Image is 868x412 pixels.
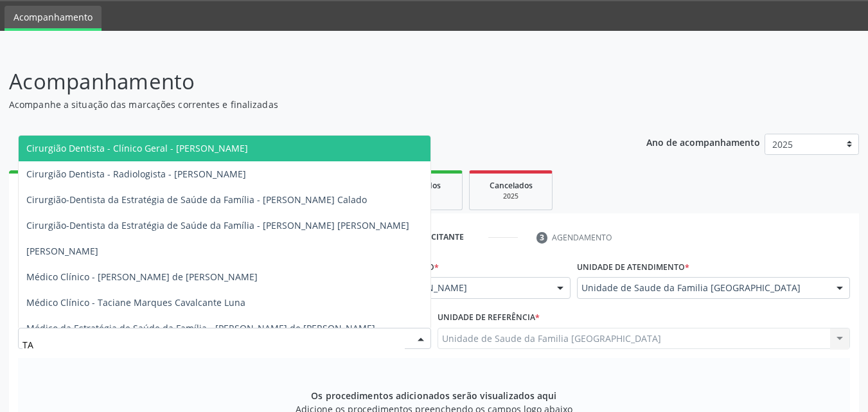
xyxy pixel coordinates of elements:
[26,245,98,257] span: [PERSON_NAME]
[26,219,409,231] span: Cirurgião-Dentista da Estratégia de Saúde da Família - [PERSON_NAME] [PERSON_NAME]
[26,168,246,180] span: Cirurgião Dentista - Radiologista - [PERSON_NAME]
[26,322,375,334] span: Médico da Estratégia de Saúde da Família - [PERSON_NAME] de [PERSON_NAME]
[9,98,604,111] p: Acompanhe a situação das marcações correntes e finalizadas
[4,6,102,31] a: Acompanhamento
[438,308,540,328] label: Unidade de referência
[26,296,245,309] span: Médico Clínico - Taciane Marques Cavalcante Luna
[26,193,367,206] span: Cirurgião-Dentista da Estratégia de Saúde da Família - [PERSON_NAME] Calado
[646,134,760,150] p: Ano de acompanhamento
[9,66,604,98] p: Acompanhamento
[577,257,689,277] label: Unidade de atendimento
[26,271,258,283] span: Médico Clínico - [PERSON_NAME] de [PERSON_NAME]
[22,332,405,358] input: Profissional solicitante
[395,282,544,294] span: [PERSON_NAME]
[479,192,543,201] div: 2025
[26,142,248,154] span: Cirurgião Dentista - Clínico Geral - [PERSON_NAME]
[581,282,824,294] span: Unidade de Saude da Familia [GEOGRAPHIC_DATA]
[490,180,533,191] span: Cancelados
[311,389,556,402] span: Os procedimentos adicionados serão visualizados aqui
